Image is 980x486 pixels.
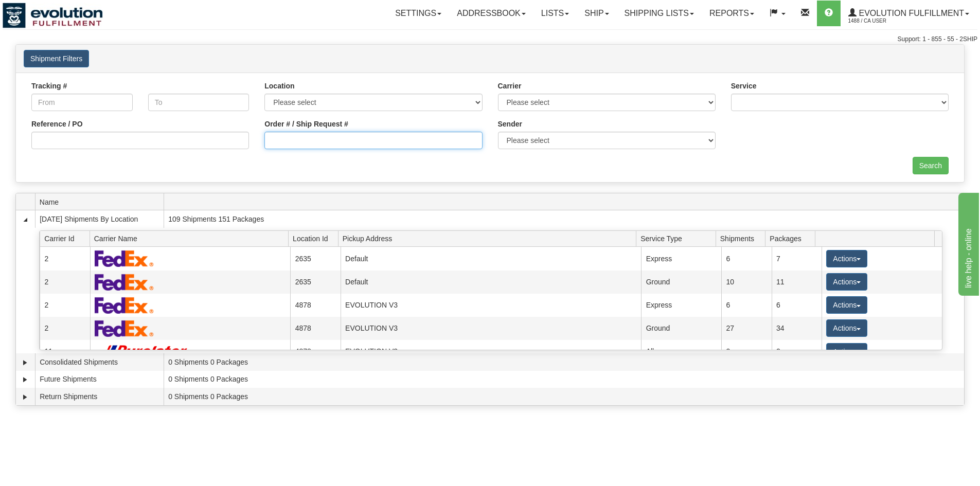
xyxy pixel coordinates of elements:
div: Support: 1 - 855 - 55 - 2SHIP [3,35,977,44]
span: Location Id [293,230,338,246]
td: EVOLUTION V3 [341,340,642,363]
button: Actions [826,319,867,337]
a: Collapse [20,214,30,225]
td: Default [341,247,642,270]
img: FedEx Express® [95,297,154,314]
a: Settings [387,1,449,26]
td: 6 [721,294,771,317]
a: Shipping lists [617,1,702,26]
span: Name [40,194,164,210]
img: FedEx Express® [95,274,154,291]
td: Ground [641,317,721,340]
td: 0 Shipments 0 Packages [164,388,964,405]
label: Reference / PO [31,119,83,129]
label: Location [264,81,294,91]
a: Addressbook [449,1,533,26]
button: Actions [826,343,867,361]
td: 4878 [290,340,340,363]
td: 2 [40,294,90,317]
img: FedEx Express® [95,250,154,267]
span: Carrier Id [44,230,90,246]
td: EVOLUTION V3 [341,294,642,317]
span: Evolution Fulfillment [857,9,964,17]
td: EVOLUTION V3 [341,317,642,340]
td: 2 [772,340,822,363]
td: Return Shipments [35,388,164,405]
td: 0 Shipments 0 Packages [164,353,964,371]
a: Ship [577,1,616,26]
td: 2 [40,317,90,340]
label: Tracking # [31,81,67,91]
td: 11 [40,340,90,363]
input: From [31,94,133,111]
span: Shipments [720,230,765,246]
img: logo1488.jpg [3,3,103,28]
a: Lists [533,1,577,26]
td: 27 [721,317,771,340]
td: 2 [40,271,90,294]
td: All [641,340,721,363]
td: 6 [772,294,822,317]
td: 2635 [290,247,340,270]
button: Actions [826,296,867,314]
span: Packages [770,230,815,246]
img: Purolator [95,345,192,358]
td: 10 [721,271,771,294]
a: Expand [20,374,30,385]
td: [DATE] Shipments By Location [35,210,164,228]
td: Express [641,294,721,317]
td: 0 Shipments 0 Packages [164,371,964,388]
button: Actions [826,250,867,267]
td: Future Shipments [35,371,164,388]
td: 11 [772,271,822,294]
td: 2 [40,247,90,270]
label: Carrier [498,81,522,91]
span: Pickup Address [343,230,636,246]
a: Expand [20,357,30,368]
div: live help - online [8,6,95,19]
input: To [148,94,250,111]
label: Order # / Ship Request # [264,119,348,129]
td: Express [641,247,721,270]
a: Reports [702,1,762,26]
td: Consolidated Shipments [35,353,164,371]
td: Ground [641,271,721,294]
span: 1488 / CA User [848,16,925,26]
a: Expand [20,392,30,402]
td: 4878 [290,317,340,340]
td: 34 [772,317,822,340]
span: Service Type [640,230,716,246]
td: 2 [721,340,771,363]
img: FedEx Express® [95,320,154,337]
td: 6 [721,247,771,270]
button: Shipment Filters [24,50,89,67]
td: 7 [772,247,822,270]
button: Actions [826,273,867,291]
input: Search [913,157,949,174]
td: 4878 [290,294,340,317]
label: Sender [498,119,522,129]
iframe: chat widget [956,190,979,295]
label: Service [731,81,757,91]
a: Evolution Fulfillment 1488 / CA User [841,1,977,26]
span: Carrier Name [94,230,289,246]
td: 2635 [290,271,340,294]
td: Default [341,271,642,294]
td: 109 Shipments 151 Packages [164,210,964,228]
